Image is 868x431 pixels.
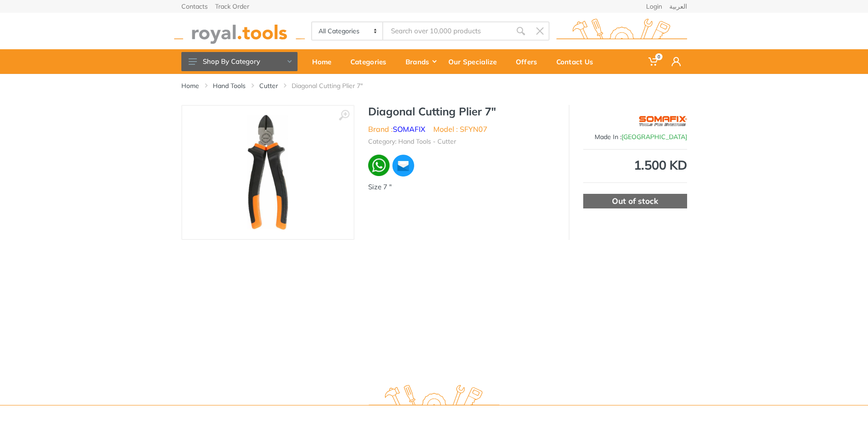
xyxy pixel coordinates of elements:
[368,105,555,118] h1: Diagonal Cutting Plier 7"
[642,49,665,74] a: 0
[638,109,687,132] img: SOMAFIX
[181,52,298,71] button: Shop By Category
[442,49,509,74] a: Our Specialize
[369,385,499,410] img: royal.tools Logo
[646,3,662,10] a: Login
[509,52,550,71] div: Offers
[550,49,606,74] a: Contact Us
[583,194,687,208] div: Out of stock
[306,49,344,74] a: Home
[393,125,425,134] a: SOMAFIX
[368,155,390,176] img: wa.webp
[174,19,305,44] img: royal.tools Logo
[509,49,550,74] a: Offers
[181,81,199,90] a: Home
[583,159,687,171] div: 1.500 KD
[655,53,663,60] span: 0
[669,3,687,10] a: العربية
[292,81,376,90] li: Diagonal Cutting Plier 7"
[247,115,288,230] img: Royal Tools - Diagonal Cutting Plier 7
[442,52,509,71] div: Our Specialize
[181,3,208,10] a: Contacts
[368,124,425,135] li: Brand :
[259,81,278,90] a: Cutter
[312,22,384,40] select: Category
[391,154,415,177] img: ma.webp
[621,133,687,141] span: [GEOGRAPHIC_DATA]
[368,182,555,192] div: Size 7 "
[399,52,442,71] div: Brands
[368,137,456,146] li: Category: Hand Tools - Cutter
[344,52,399,71] div: Categories
[344,49,399,74] a: Categories
[306,52,344,71] div: Home
[550,52,606,71] div: Contact Us
[583,132,687,142] div: Made In :
[215,3,249,10] a: Track Order
[383,21,511,41] input: Site search
[213,81,246,90] a: Hand Tools
[556,19,687,44] img: royal.tools Logo
[433,124,488,135] li: Model : SFYN07
[181,81,687,90] nav: breadcrumb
